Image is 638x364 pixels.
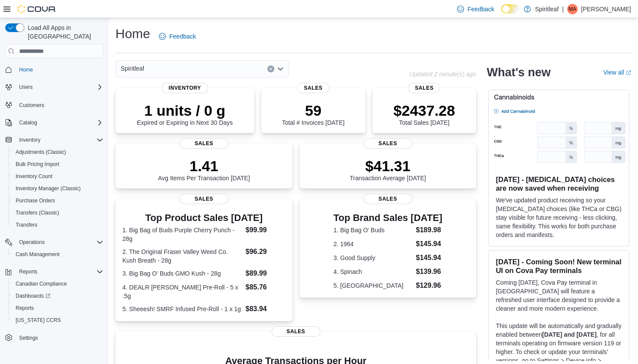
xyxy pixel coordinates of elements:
[180,138,228,149] span: Sales
[12,291,103,301] span: Dashboards
[350,157,426,175] p: $41.31
[2,236,107,248] button: Operations
[12,147,103,157] span: Adjustments (Classic)
[487,65,550,79] h2: What's new
[246,304,286,314] dd: $83.94
[9,248,107,260] button: Cash Management
[454,0,497,18] a: Feedback
[9,302,107,314] button: Reports
[9,314,107,326] button: [US_STATE] CCRS
[246,282,286,292] dd: $85.76
[246,247,286,257] dd: $96.29
[137,102,233,126] div: Expired or Expiring in Next 30 Days
[24,23,103,41] span: Load All Apps in [GEOGRAPHIC_DATA]
[12,183,103,194] span: Inventory Manager (Classic)
[277,65,284,72] button: Open list of options
[16,135,44,145] button: Inventory
[122,283,242,300] dt: 4. DEALR [PERSON_NAME] Pre-Roll - 5 x .5g
[409,71,476,78] p: Updated 2 minute(s) ago
[333,226,412,234] dt: 1. Big Bag O' Buds
[12,159,103,169] span: Bulk Pricing Import
[2,266,107,278] button: Reports
[12,220,41,230] a: Transfers
[9,195,107,207] button: Purchase Orders
[169,32,196,41] span: Feedback
[416,225,442,235] dd: $189.98
[16,332,103,343] span: Settings
[9,278,107,290] button: Canadian Compliance
[496,175,622,192] h3: [DATE] - [MEDICAL_DATA] choices are now saved when receiving
[122,226,242,243] dt: 1. Big Bag of Buds Purple Cherry Punch - 28g
[19,66,33,73] span: Home
[364,138,412,149] span: Sales
[9,290,107,302] a: Dashboards
[12,315,64,325] a: [US_STATE] CCRS
[535,4,559,14] p: Spiritleaf
[17,5,56,13] img: Cova
[19,119,37,126] span: Catalog
[394,102,455,119] p: $2437.28
[162,83,208,93] span: Inventory
[16,99,103,110] span: Customers
[272,326,320,337] span: Sales
[16,117,103,128] span: Catalog
[12,220,103,230] span: Transfers
[16,305,34,312] span: Reports
[16,197,55,204] span: Purchase Orders
[16,64,103,75] span: Home
[19,102,44,109] span: Customers
[12,279,70,289] a: Canadian Compliance
[12,279,103,289] span: Canadian Compliance
[16,135,103,145] span: Inventory
[12,208,62,218] a: Transfers (Classic)
[16,333,41,343] a: Settings
[137,102,233,119] p: 1 units / 0 g
[122,247,242,265] dt: 2. The Original Fraser Valley Weed Co. Kush Breath - 28g
[496,257,622,275] h3: [DATE] - Coming Soon! New terminal UI on Cova Pay terminals
[12,291,54,301] a: Dashboards
[542,331,596,338] strong: [DATE] and [DATE]
[122,213,286,223] h3: Top Product Sales [DATE]
[350,157,426,182] div: Transaction Average [DATE]
[16,65,36,75] a: Home
[333,213,442,223] h3: Top Brand Sales [DATE]
[16,221,37,228] span: Transfers
[2,331,107,344] button: Settings
[297,83,329,93] span: Sales
[2,63,107,76] button: Home
[416,239,442,249] dd: $145.94
[9,182,107,195] button: Inventory Manager (Classic)
[12,147,69,157] a: Adjustments (Classic)
[16,161,59,168] span: Bulk Pricing Import
[2,98,107,111] button: Customers
[581,4,631,14] p: [PERSON_NAME]
[567,4,578,14] div: Michael A
[333,267,412,276] dt: 4. Spinach
[626,70,631,75] svg: External link
[158,157,250,175] p: 1.41
[16,185,81,192] span: Inventory Manager (Classic)
[496,196,622,239] p: We've updated product receiving so your [MEDICAL_DATA] choices (like THCa or CBG) stay visible fo...
[19,268,37,275] span: Reports
[16,237,48,247] button: Operations
[19,136,40,143] span: Inventory
[603,69,631,76] a: View allExternal link
[12,171,103,182] span: Inventory Count
[16,266,41,277] button: Reports
[12,195,103,206] span: Purchase Orders
[467,5,494,13] span: Feedback
[246,268,286,279] dd: $89.99
[115,25,150,42] h1: Home
[16,82,36,92] button: Users
[333,253,412,262] dt: 3. Good Supply
[9,219,107,231] button: Transfers
[16,117,40,128] button: Catalog
[416,266,442,277] dd: $139.96
[158,157,250,182] div: Avg Items Per Transaction [DATE]
[408,83,441,93] span: Sales
[16,100,48,110] a: Customers
[364,194,412,204] span: Sales
[19,84,33,91] span: Users
[12,159,63,169] a: Bulk Pricing Import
